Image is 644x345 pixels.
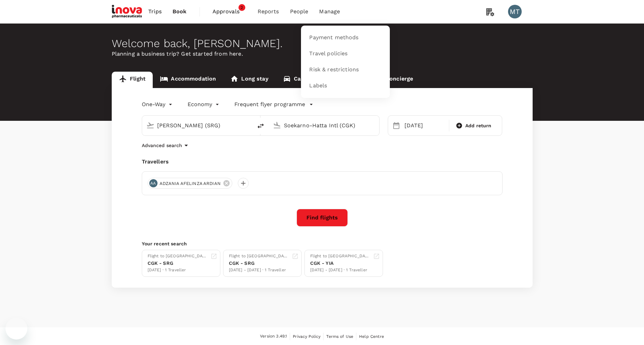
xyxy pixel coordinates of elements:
div: CGK - YIA [310,260,370,267]
span: Add return [465,122,492,129]
button: Advanced search [142,141,190,149]
span: Travel policies [309,50,347,58]
div: Welcome back , [PERSON_NAME] . [112,37,533,50]
a: Risk & restrictions [305,62,386,78]
div: Flight to [GEOGRAPHIC_DATA] [310,253,370,260]
span: ADZANIA AFELINZA ARDIAN [155,180,225,187]
span: 2 [238,4,245,11]
a: Accommodation [153,72,223,88]
iframe: Button to launch messaging window [5,318,27,340]
a: Travel policies [305,46,386,62]
a: Labels [305,78,386,94]
span: People [290,8,309,16]
button: delete [252,118,269,134]
a: Long stay [223,72,275,88]
span: Version 3.49.1 [260,333,287,340]
div: [DATE] - [DATE] · 1 Traveller [229,267,289,274]
span: Help Centre [359,334,384,339]
div: Flight to [GEOGRAPHIC_DATA] [229,253,289,260]
span: Labels [309,82,327,90]
div: AAADZANIA AFELINZA ARDIAN [148,178,232,189]
p: Frequent flyer programme [234,100,305,109]
span: Trips [148,8,162,16]
div: Flight to [GEOGRAPHIC_DATA] [148,253,208,260]
a: Payment methods [305,30,386,46]
span: Terms of Use [326,334,353,339]
a: Car rental [276,72,329,88]
div: Travellers [142,158,503,166]
p: Your recent search [142,240,503,247]
span: Reports [258,8,279,16]
input: Depart from [157,120,238,131]
img: iNova Pharmaceuticals [112,4,143,19]
a: Concierge [368,72,420,88]
a: Flight [112,72,153,88]
span: Manage [319,8,340,16]
span: Payment methods [309,34,358,42]
p: Advanced search [142,142,182,149]
div: One-Way [142,99,174,110]
span: Book [173,8,187,16]
div: Economy [188,99,221,110]
span: Risk & restrictions [309,66,359,74]
p: Planning a business trip? Get started from here. [112,50,533,58]
button: Frequent flyer programme [234,100,313,109]
div: CGK - SRG [229,260,289,267]
input: Going to [284,120,365,131]
a: Terms of Use [326,333,353,340]
button: Find flights [297,209,348,227]
div: [DATE] · 1 Traveller [148,267,208,274]
div: [DATE] [402,119,448,132]
span: Approvals [213,8,247,16]
button: Open [374,125,376,126]
div: [DATE] - [DATE] · 1 Traveller [310,267,370,274]
div: AA [149,179,157,187]
button: Open [248,125,249,126]
div: MT [508,5,522,18]
a: Help Centre [359,333,384,340]
span: Privacy Policy [293,334,320,339]
a: Privacy Policy [293,333,320,340]
div: CGK - SRG [148,260,208,267]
